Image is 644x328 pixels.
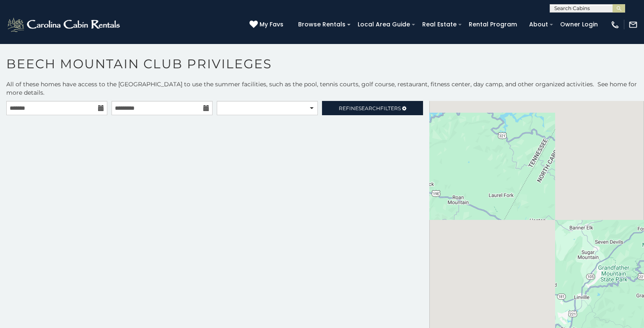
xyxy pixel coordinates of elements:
[294,18,350,31] a: Browse Rentals
[339,105,401,111] span: Refine Filters
[6,16,122,33] img: White-1-2.png
[260,20,283,29] span: My Favs
[249,20,286,29] a: My Favs
[358,105,380,111] span: Search
[418,18,461,31] a: Real Estate
[556,18,602,31] a: Owner Login
[525,18,552,31] a: About
[322,101,423,115] a: RefineSearchFilters
[628,20,638,29] img: mail-regular-white.png
[465,18,521,31] a: Rental Program
[353,18,414,31] a: Local Area Guide
[610,20,620,29] img: phone-regular-white.png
